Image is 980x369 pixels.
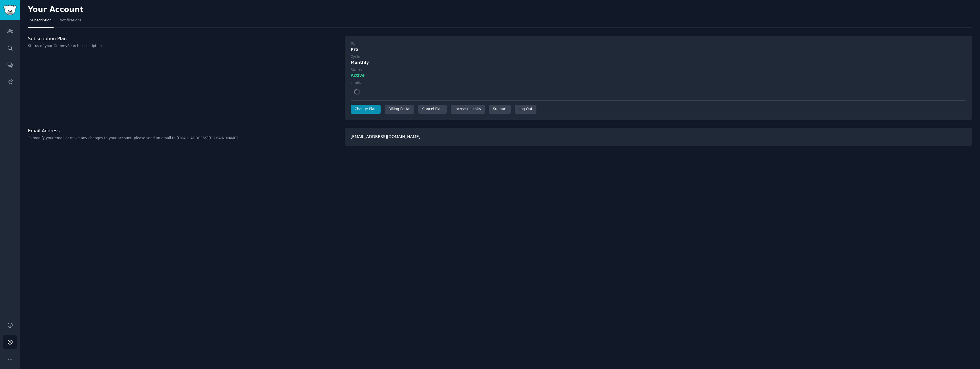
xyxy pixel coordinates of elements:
a: Increase Limits [451,105,485,114]
div: Status [351,68,362,73]
h3: Subscription Plan [28,36,339,42]
div: Cycle [351,54,360,60]
a: Subscription [28,16,54,28]
div: Pro [351,46,966,52]
a: Change Plan [351,105,381,114]
span: Active [351,72,365,78]
h2: Your Account [28,5,83,14]
p: To modify your email or make any changes to your account, please send an email to [EMAIL_ADDRESS]... [28,136,339,141]
img: GummySearch logo [3,5,17,15]
div: Billing Portal [385,105,415,114]
div: Log Out [515,105,536,114]
span: Notifications [60,18,81,23]
span: Subscription [30,18,52,23]
div: Cancel Plan [418,105,446,114]
h3: Email Address [28,128,339,134]
a: Support [489,105,511,114]
a: Notifications [58,16,83,28]
div: [EMAIL_ADDRESS][DOMAIN_NAME] [345,128,972,146]
div: Type [351,42,359,47]
div: Limits [351,80,361,86]
div: Monthly [351,60,966,66]
p: Status of your GummySearch subscription [28,44,339,49]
